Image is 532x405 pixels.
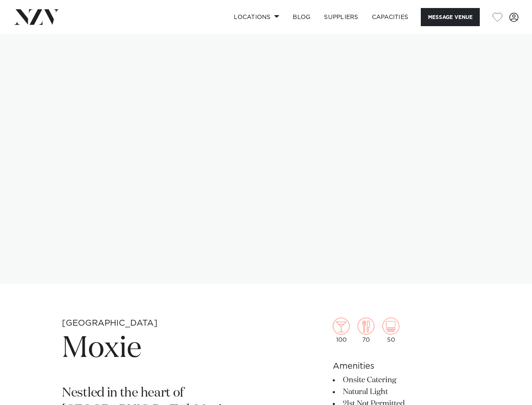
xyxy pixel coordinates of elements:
div: 70 [358,318,374,343]
h6: Amenities [333,360,470,373]
img: cocktail.png [333,318,350,335]
img: dining.png [358,318,374,335]
div: 100 [333,318,350,343]
button: Message Venue [421,8,480,26]
li: Natural Light [333,386,470,398]
small: [GEOGRAPHIC_DATA] [62,319,158,327]
a: Locations [227,8,286,26]
img: theatre.png [382,318,399,335]
a: Capacities [365,8,415,26]
li: Onsite Catering [333,374,470,386]
h1: Moxie [62,329,273,368]
div: 50 [382,318,399,343]
img: nzv-logo.png [13,9,59,24]
a: SUPPLIERS [317,8,365,26]
a: BLOG [286,8,317,26]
